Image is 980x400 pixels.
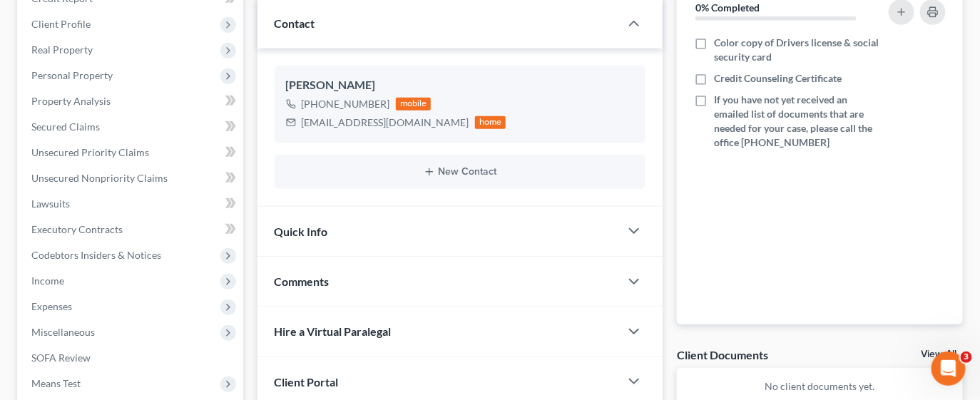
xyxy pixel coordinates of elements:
[688,379,951,394] p: No client documents yet.
[275,375,339,389] span: Client Portal
[396,98,432,111] div: mobile
[31,275,64,287] span: Income
[286,77,635,94] div: [PERSON_NAME]
[31,198,70,210] span: Lawsuits
[20,114,243,140] a: Secured Claims
[302,97,390,111] div: [PHONE_NUMBER]
[275,275,330,288] span: Comments
[275,225,328,238] span: Quick Info
[20,88,243,114] a: Property Analysis
[31,43,93,56] span: Real Property
[31,249,161,261] span: Codebtors Insiders & Notices
[31,172,168,184] span: Unsecured Nonpriority Claims
[31,95,111,107] span: Property Analysis
[475,116,506,129] div: home
[31,377,81,389] span: Means Test
[20,140,243,165] a: Unsecured Priority Claims
[931,352,966,386] iframe: Intercom live chat
[31,146,149,158] span: Unsecured Priority Claims
[714,36,879,64] span: Color copy of Drivers license & social security card
[961,352,972,363] span: 3
[302,116,469,130] div: [EMAIL_ADDRESS][DOMAIN_NAME]
[922,349,957,359] a: View All
[714,93,879,150] span: If you have not yet received an emailed list of documents that are needed for your case, please c...
[20,217,243,242] a: Executory Contracts
[714,71,842,86] span: Credit Counseling Certificate
[20,345,243,371] a: SOFA Review
[31,352,91,364] span: SOFA Review
[31,18,91,30] span: Client Profile
[286,166,635,178] button: New Contact
[677,347,768,362] div: Client Documents
[275,324,392,338] span: Hire a Virtual Paralegal
[31,69,113,81] span: Personal Property
[31,326,95,338] span: Miscellaneous
[695,1,760,14] strong: 0% Completed
[31,223,123,235] span: Executory Contracts
[20,165,243,191] a: Unsecured Nonpriority Claims
[31,120,100,133] span: Secured Claims
[20,191,243,217] a: Lawsuits
[31,300,72,312] span: Expenses
[275,16,315,30] span: Contact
